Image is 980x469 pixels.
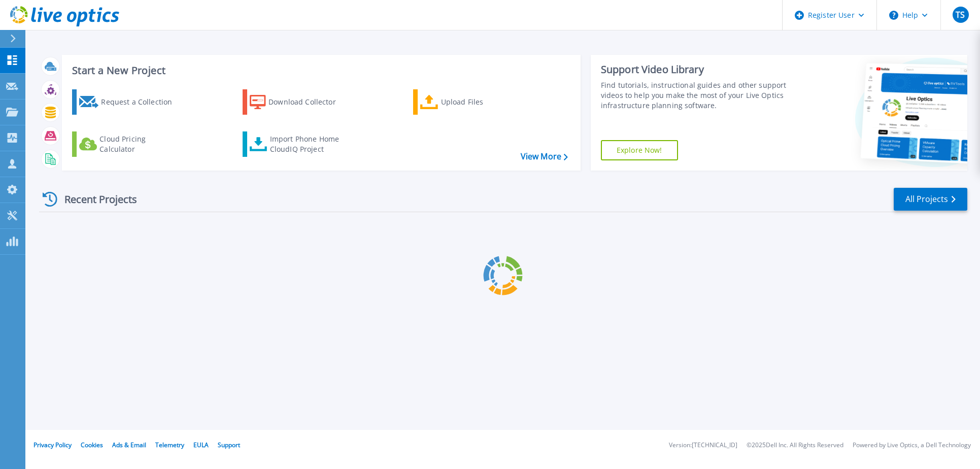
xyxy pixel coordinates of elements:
div: Request a Collection [101,92,182,112]
li: Version: [TECHNICAL_ID] [669,442,737,449]
a: Download Collector [243,89,356,115]
a: Telemetry [155,441,184,449]
a: Privacy Policy [33,441,72,449]
a: Ads & Email [112,441,146,449]
li: © 2025 Dell Inc. All Rights Reserved [747,442,843,449]
a: View More [521,152,568,161]
div: Cloud Pricing Calculator [99,134,181,154]
a: Cookies [81,441,103,449]
a: All Projects [894,188,967,211]
a: Cloud Pricing Calculator [72,131,185,157]
div: Support Video Library [601,63,793,76]
a: Support [218,441,240,449]
a: Request a Collection [72,89,185,115]
div: Recent Projects [39,187,151,212]
h3: Start a New Project [72,65,567,76]
div: Import Phone Home CloudIQ Project [270,134,349,154]
a: EULA [193,441,209,449]
div: Download Collector [268,92,350,112]
span: TS [956,11,965,19]
div: Find tutorials, instructional guides and other support videos to help you make the most of your L... [601,80,793,111]
div: Upload Files [441,92,522,112]
a: Explore Now! [601,140,678,160]
li: Powered by Live Optics, a Dell Technology [853,442,971,449]
a: Upload Files [413,89,526,115]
